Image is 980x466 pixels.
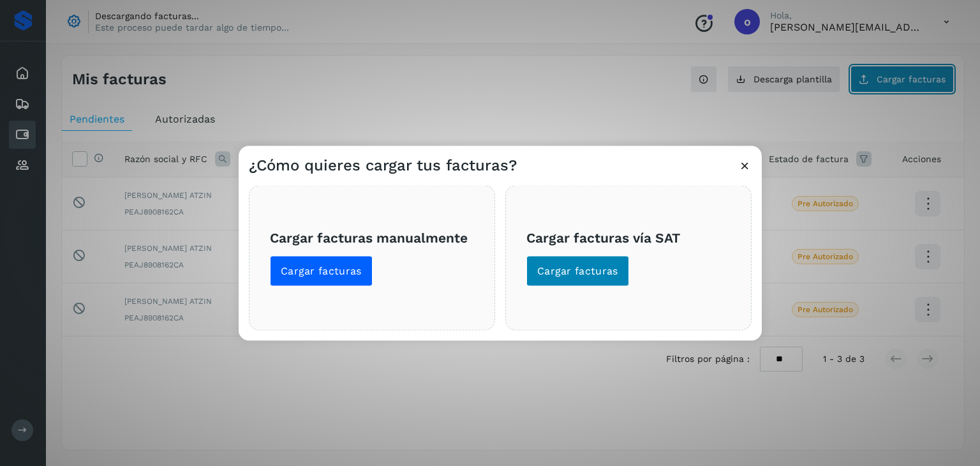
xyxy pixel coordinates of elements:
[526,256,629,287] button: Cargar facturas
[281,264,362,278] span: Cargar facturas
[270,229,474,245] h3: Cargar facturas manualmente
[249,156,517,175] h3: ¿Cómo quieres cargar tus facturas?
[270,256,373,287] button: Cargar facturas
[537,264,618,278] span: Cargar facturas
[526,229,731,245] h3: Cargar facturas vía SAT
